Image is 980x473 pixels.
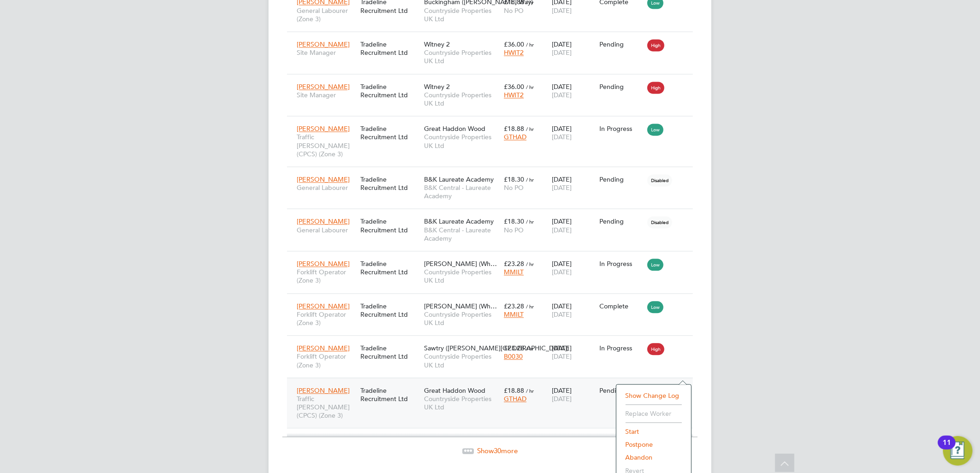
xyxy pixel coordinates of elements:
span: General Labourer [297,183,356,192]
span: / hr [526,125,534,132]
div: Pending [600,386,643,395]
div: Pending [600,40,643,48]
div: In Progress [600,344,643,352]
li: Postpone [621,438,687,451]
span: [PERSON_NAME] [297,386,350,395]
span: General Labourer (Zone 3) [297,6,356,23]
span: Disabled [647,216,672,228]
span: High [647,343,664,355]
span: / hr [526,218,534,225]
li: Abandon [621,451,687,464]
span: Countryside Properties UK Ltd [424,352,499,369]
div: In Progress [600,124,643,133]
span: [PERSON_NAME] [297,344,350,352]
span: [PERSON_NAME] [297,260,350,268]
span: £18.30 [504,217,524,225]
span: MMILT [504,268,524,276]
span: [PERSON_NAME] [297,175,350,183]
a: [PERSON_NAME]General LabourerTradeline Recruitment LtdB&K Laureate AcademyB&K Central - Laureate ... [294,212,693,220]
div: [DATE] [550,120,598,146]
span: Countryside Properties UK Ltd [424,133,499,149]
span: Site Manager [297,48,356,57]
span: Witney 2 [424,40,450,48]
span: B&K Central - Laureate Academy [424,226,499,242]
span: [PERSON_NAME] [297,302,350,310]
div: [DATE] [550,297,598,323]
span: Disabled [647,174,672,186]
li: Start [621,425,687,438]
span: / hr [526,260,534,267]
span: [DATE] [552,310,572,319]
div: In Progress [600,260,643,268]
span: GTHAD [504,395,526,403]
span: Countryside Properties UK Ltd [424,268,499,284]
div: Tradeline Recruitment Ltd [358,339,422,365]
span: [PERSON_NAME] (Wh… [424,302,497,310]
span: Great Haddon Wood [424,124,485,133]
span: [DATE] [552,48,572,57]
span: / hr [526,387,534,394]
a: [PERSON_NAME]Forklift Operator (Zone 3)Tradeline Recruitment Ltd[PERSON_NAME] (Wh…Countryside Pro... [294,254,693,262]
span: HWIT2 [504,91,524,99]
span: [DATE] [552,91,572,99]
a: [PERSON_NAME]Traffic [PERSON_NAME] (CPCS) (Zone 3)Tradeline Recruitment LtdGreat Haddon WoodCount... [294,381,693,389]
span: £23.28 [504,344,524,352]
span: General Labourer [297,226,356,234]
span: B&K Central - Laureate Academy [424,183,499,200]
a: [PERSON_NAME]Forklift Operator (Zone 3)Tradeline Recruitment Ltd[PERSON_NAME] (Wh…Countryside Pro... [294,297,693,305]
span: / hr [526,41,534,48]
button: Open Resource Center, 11 new notifications [943,436,973,466]
span: Sawtry ([PERSON_NAME][GEOGRAPHIC_DATA]) [424,344,569,352]
span: £18.88 [504,124,524,133]
span: B&K Laureate Academy [424,175,494,183]
span: Witney 2 [424,83,450,91]
span: Forklift Operator (Zone 3) [297,310,356,327]
span: Show more [477,446,518,455]
span: Countryside Properties UK Ltd [424,6,499,23]
span: / hr [526,83,534,90]
span: [DATE] [552,395,572,403]
a: [PERSON_NAME]Site ManagerTradeline Recruitment LtdWitney 2Countryside Properties UK Ltd£36.00 / h... [294,35,693,43]
span: No PO [504,226,524,234]
span: £18.88 [504,386,524,395]
span: 30 [494,446,501,455]
span: £23.28 [504,260,524,268]
span: £36.00 [504,40,524,48]
div: Tradeline Recruitment Ltd [358,120,422,146]
span: [DATE] [552,226,572,234]
a: [PERSON_NAME]General LabourerTradeline Recruitment LtdB&K Laureate AcademyB&K Central - Laureate ... [294,170,693,178]
span: Countryside Properties UK Ltd [424,91,499,107]
div: [DATE] [550,213,598,238]
span: [PERSON_NAME] [297,217,350,225]
span: [DATE] [552,6,572,15]
div: [DATE] [550,339,598,365]
div: Pending [600,83,643,91]
div: [DATE] [550,255,598,281]
span: High [647,39,664,51]
div: Pending [600,175,643,183]
div: [DATE] [550,78,598,104]
span: £18.30 [504,175,524,183]
span: Forklift Operator (Zone 3) [297,352,356,369]
span: Countryside Properties UK Ltd [424,48,499,65]
span: Low [647,301,663,313]
span: GTHAD [504,133,526,141]
div: Tradeline Recruitment Ltd [358,297,422,323]
li: Show change log [621,389,687,402]
div: Tradeline Recruitment Ltd [358,255,422,281]
span: £36.00 [504,83,524,91]
span: Traffic [PERSON_NAME] (CPCS) (Zone 3) [297,133,356,158]
div: Tradeline Recruitment Ltd [358,78,422,104]
span: B0030 [504,352,523,361]
span: [PERSON_NAME] (Wh… [424,260,497,268]
a: [PERSON_NAME]Traffic [PERSON_NAME] (CPCS) (Zone 3)Tradeline Recruitment LtdGreat Haddon WoodCount... [294,119,693,127]
span: [DATE] [552,352,572,361]
div: Tradeline Recruitment Ltd [358,382,422,408]
span: Traffic [PERSON_NAME] (CPCS) (Zone 3) [297,395,356,420]
div: Tradeline Recruitment Ltd [358,213,422,238]
span: No PO [504,183,524,192]
div: Tradeline Recruitment Ltd [358,35,422,61]
span: High [647,82,664,94]
span: MMILT [504,310,524,319]
span: [DATE] [552,183,572,192]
